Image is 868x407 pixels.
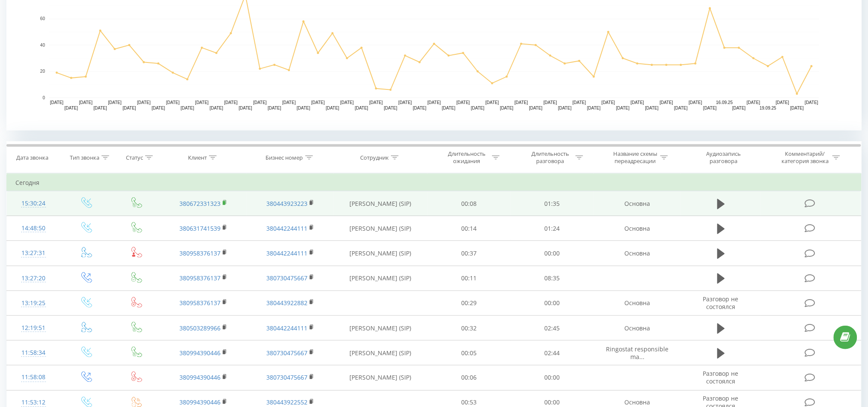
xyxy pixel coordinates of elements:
[126,154,143,161] div: Статус
[179,299,221,307] a: 380958376137
[15,195,51,212] div: 15:30:24
[179,349,221,357] a: 380994390446
[594,216,681,241] td: Основна
[594,316,681,341] td: Основна
[427,241,511,266] td: 00:37
[65,106,78,111] text: [DATE]
[334,316,427,341] td: [PERSON_NAME] (SIP)
[544,101,558,105] text: [DATE]
[210,106,224,111] text: [DATE]
[515,101,528,105] text: [DATE]
[326,106,340,111] text: [DATE]
[195,101,209,105] text: [DATE]
[413,106,427,111] text: [DATE]
[510,316,594,341] td: 02:45
[456,101,470,105] text: [DATE]
[594,241,681,266] td: Основна
[780,150,830,165] div: Комментарий/категория звонка
[384,106,398,111] text: [DATE]
[427,316,511,341] td: 00:32
[188,154,207,161] div: Клиент
[15,320,51,336] div: 12:19:51
[703,295,739,311] span: Разговор не состоялся
[334,341,427,365] td: [PERSON_NAME] (SIP)
[179,199,221,208] a: 380672331323
[42,95,45,100] text: 0
[181,106,194,111] text: [DATE]
[471,106,485,111] text: [DATE]
[689,101,703,105] text: [DATE]
[311,101,325,105] text: [DATE]
[179,398,221,407] a: 380994390446
[631,101,644,105] text: [DATE]
[587,106,601,111] text: [DATE]
[612,150,658,165] div: Название схемы переадресации
[398,101,412,105] text: [DATE]
[444,150,490,165] div: Длительность ожидания
[510,216,594,241] td: 01:24
[166,101,180,105] text: [DATE]
[790,106,804,111] text: [DATE]
[282,101,296,105] text: [DATE]
[334,216,427,241] td: [PERSON_NAME] (SIP)
[122,106,136,111] text: [DATE]
[427,216,511,241] td: 00:14
[179,324,221,332] a: 380503289966
[558,106,572,111] text: [DATE]
[266,324,307,332] a: 380442244111
[15,345,51,361] div: 11:58:34
[427,266,511,291] td: 00:11
[510,191,594,216] td: 01:35
[266,199,307,208] a: 380443923223
[40,43,45,48] text: 40
[108,101,122,105] text: [DATE]
[15,245,51,261] div: 13:27:31
[510,266,594,291] td: 08:35
[442,106,456,111] text: [DATE]
[340,101,354,105] text: [DATE]
[703,106,717,111] text: [DATE]
[528,150,573,165] div: Длительность разговора
[16,154,48,161] div: Дата звонка
[334,266,427,291] td: [PERSON_NAME] (SIP)
[427,101,441,105] text: [DATE]
[510,341,594,365] td: 02:44
[70,154,99,161] div: Тип звонка
[93,106,107,111] text: [DATE]
[594,291,681,315] td: Основна
[40,69,45,74] text: 20
[15,295,51,312] div: 13:19:25
[79,101,93,105] text: [DATE]
[266,374,307,382] a: 380730475667
[732,106,746,111] text: [DATE]
[179,249,221,257] a: 380958376137
[355,106,369,111] text: [DATE]
[486,101,499,105] text: [DATE]
[15,270,51,287] div: 13:27:20
[50,101,64,105] text: [DATE]
[427,291,511,315] td: 00:29
[573,101,586,105] text: [DATE]
[266,299,307,307] a: 380443922882
[15,220,51,237] div: 14:48:50
[510,241,594,266] td: 00:00
[645,106,659,111] text: [DATE]
[268,106,281,111] text: [DATE]
[334,241,427,266] td: [PERSON_NAME] (SIP)
[266,349,307,357] a: 380730475667
[529,106,543,111] text: [DATE]
[674,106,688,111] text: [DATE]
[716,101,733,105] text: 16.09.25
[179,224,221,232] a: 380631741539
[334,365,427,390] td: [PERSON_NAME] (SIP)
[427,365,511,390] td: 00:06
[696,150,752,165] div: Аудиозапись разговора
[760,106,776,111] text: 19.09.25
[253,101,267,105] text: [DATE]
[703,370,739,386] span: Разговор не состоялся
[266,224,307,232] a: 380442244111
[747,101,761,105] text: [DATE]
[594,191,681,216] td: Основна
[370,101,383,105] text: [DATE]
[179,274,221,282] a: 380958376137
